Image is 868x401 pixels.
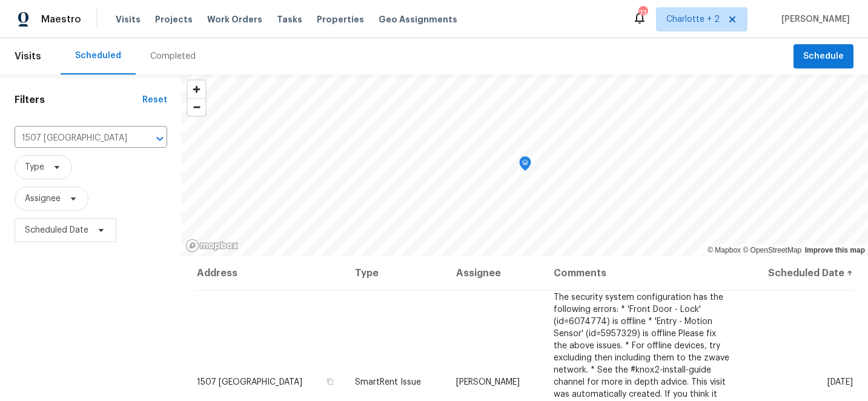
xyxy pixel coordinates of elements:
[638,7,647,19] div: 73
[741,256,853,290] th: Scheduled Date ↑
[355,378,421,386] span: SmartRent Issue
[345,256,446,290] th: Type
[25,224,88,236] span: Scheduled Date
[805,246,865,254] a: Improve this map
[827,378,853,386] span: [DATE]
[277,15,302,24] span: Tasks
[25,161,44,173] span: Type
[188,81,205,98] button: Zoom in
[116,13,141,25] span: Visits
[188,98,205,116] button: Zoom out
[379,13,457,25] span: Geo Assignments
[25,193,61,205] span: Assignee
[666,13,720,25] span: Charlotte + 2
[15,94,142,106] h1: Filters
[185,239,239,253] a: Mapbox homepage
[803,49,844,64] span: Schedule
[707,246,741,254] a: Mapbox
[151,130,168,147] button: Open
[150,50,196,62] div: Completed
[75,50,121,62] div: Scheduled
[544,256,741,290] th: Comments
[155,13,193,25] span: Projects
[196,256,345,290] th: Address
[777,13,850,25] span: [PERSON_NAME]
[197,378,302,386] span: 1507 [GEOGRAPHIC_DATA]
[317,13,364,25] span: Properties
[207,13,262,25] span: Work Orders
[188,99,205,116] span: Zoom out
[519,156,531,175] div: Map marker
[446,256,545,290] th: Assignee
[182,75,868,256] canvas: Map
[15,43,41,70] span: Visits
[41,13,81,25] span: Maestro
[142,94,167,106] div: Reset
[456,378,520,386] span: [PERSON_NAME]
[793,44,853,69] button: Schedule
[15,129,133,148] input: Search for an address...
[743,246,801,254] a: OpenStreetMap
